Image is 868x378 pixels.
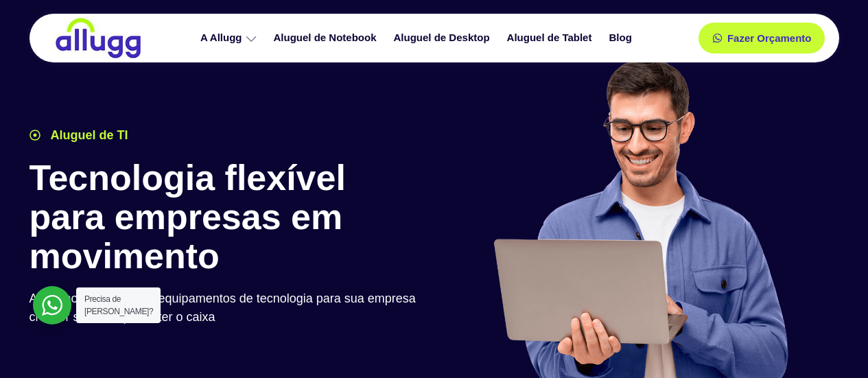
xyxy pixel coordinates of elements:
[727,33,812,43] span: Fazer Orçamento
[699,23,825,54] a: Fazer Orçamento
[30,158,427,276] h1: Tecnologia flexível para empresas em movimento
[193,26,267,50] a: A Allugg
[500,26,602,50] a: Aluguel de Tablet
[30,290,427,327] p: Alugamos os melhores equipamentos de tecnologia para sua empresa crescer sem comprometer o caixa
[387,26,500,50] a: Aluguel de Desktop
[602,26,642,50] a: Blog
[84,294,153,316] span: Precisa de [PERSON_NAME]?
[54,17,143,59] img: locação de TI é Allugg
[47,126,128,145] span: Aluguel de TI
[799,312,868,378] iframe: Chat Widget
[267,26,387,50] a: Aluguel de Notebook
